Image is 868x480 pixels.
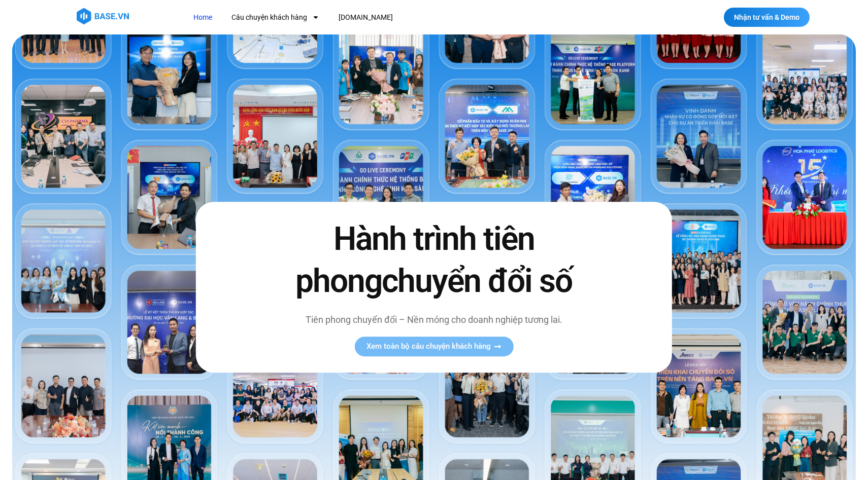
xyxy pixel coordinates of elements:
[274,218,594,302] h2: Hành trình tiên phong
[186,8,579,27] nav: Menu
[354,337,513,356] a: Xem toàn bộ câu chuyện khách hàng
[724,8,810,27] a: Nhận tư vấn & Demo
[274,313,594,326] p: Tiên phong chuyển đổi – Nền móng cho doanh nghiệp tương lai.
[734,14,799,21] span: Nhận tư vấn & Demo
[382,263,572,301] span: chuyển đổi số
[366,343,491,350] span: Xem toàn bộ câu chuyện khách hàng
[224,8,327,27] a: Câu chuyện khách hàng
[331,8,400,27] a: [DOMAIN_NAME]
[186,8,220,27] a: Home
